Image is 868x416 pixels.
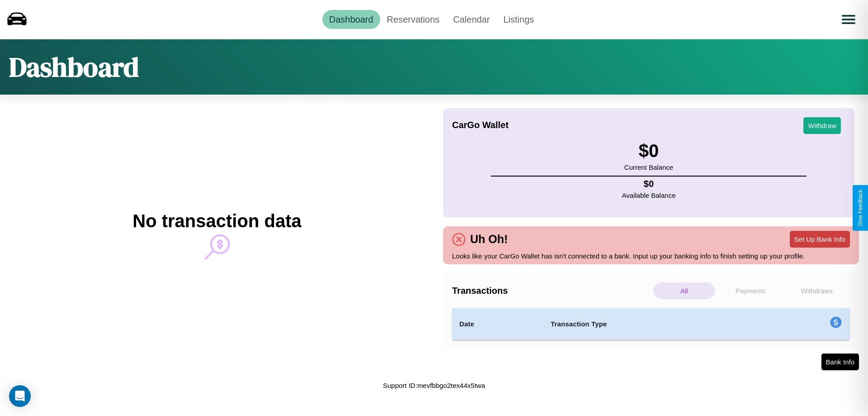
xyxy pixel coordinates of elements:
h3: $ 0 [624,141,673,161]
h4: Transaction Type [551,319,756,330]
div: Give Feedback [857,190,863,226]
p: Withdraws [786,282,848,299]
h4: Uh Oh! [466,233,512,246]
a: Listings [496,10,541,29]
p: Current Balance [624,161,673,173]
div: Open Intercom Messenger [9,385,31,407]
button: Withdraw [803,117,841,134]
h4: Transactions [452,286,651,296]
h1: Dashboard [9,48,139,86]
h4: $ 0 [622,179,676,189]
button: Set Up Bank Info [790,231,850,248]
a: Calendar [446,10,496,29]
button: Bank Info [821,354,859,370]
h2: No transaction data [132,211,301,231]
p: All [653,282,715,299]
p: Available Balance [622,189,676,201]
h4: CarGo Wallet [452,120,509,130]
button: Open menu [836,7,861,32]
p: Payments [720,282,782,299]
a: Dashboard [322,10,380,29]
h4: Date [459,319,536,330]
a: Reservations [380,10,447,29]
p: Support ID: mevfbbgo2tex44x5twa [383,379,485,392]
table: simple table [452,308,850,340]
p: Looks like your CarGo Wallet has isn't connected to a bank. Input up your banking info to finish ... [452,250,850,262]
